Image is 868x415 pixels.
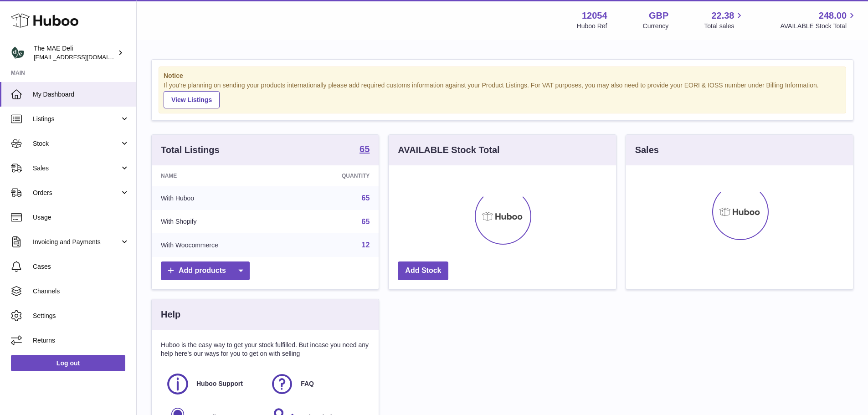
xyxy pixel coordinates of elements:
span: My Dashboard [33,90,129,99]
h3: Help [161,308,180,321]
span: 22.38 [711,10,734,22]
span: Usage [33,213,129,222]
div: Currency [643,22,669,31]
a: 65 [360,144,370,155]
td: With Huboo [152,186,293,210]
a: 12 [362,241,370,249]
span: Total sales [704,22,745,31]
a: 65 [362,218,370,225]
div: Huboo Ref [577,22,607,31]
span: Invoicing and Payments [33,238,120,246]
span: [EMAIL_ADDRESS][DOMAIN_NAME] [34,53,134,61]
p: Huboo is the easy way to get your stock fulfilled. But incase you need any help here's our ways f... [161,341,370,358]
a: FAQ [270,372,365,396]
strong: 65 [360,144,370,154]
h3: Total Listings [161,144,220,156]
span: Settings [33,312,129,320]
a: Log out [11,355,125,371]
span: 248.00 [819,10,847,22]
div: The MAE Deli [34,44,116,61]
img: internalAdmin-12054@internal.huboo.com [11,46,25,60]
span: Cases [33,262,129,271]
span: AVAILABLE Stock Total [780,22,857,31]
strong: GBP [649,10,668,22]
td: With Shopify [152,210,293,234]
span: Returns [33,336,129,345]
span: Sales [33,164,120,173]
span: Stock [33,139,120,148]
h3: Sales [635,144,659,156]
strong: Notice [164,72,841,80]
td: With Woocommerce [152,233,293,257]
a: Add products [161,261,250,280]
div: If you're planning on sending your products internationally please add required customs informati... [164,81,841,108]
strong: 12054 [582,10,607,22]
h3: AVAILABLE Stock Total [398,144,499,156]
span: Listings [33,115,120,123]
span: Channels [33,287,129,296]
th: Quantity [293,165,379,186]
span: Huboo Support [196,379,243,388]
a: Add Stock [398,261,448,280]
span: FAQ [301,379,314,388]
span: Orders [33,189,120,197]
a: Huboo Support [165,372,261,396]
th: Name [152,165,293,186]
a: 248.00 AVAILABLE Stock Total [780,10,857,31]
a: View Listings [164,91,220,108]
a: 65 [362,194,370,202]
a: 22.38 Total sales [704,10,745,31]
